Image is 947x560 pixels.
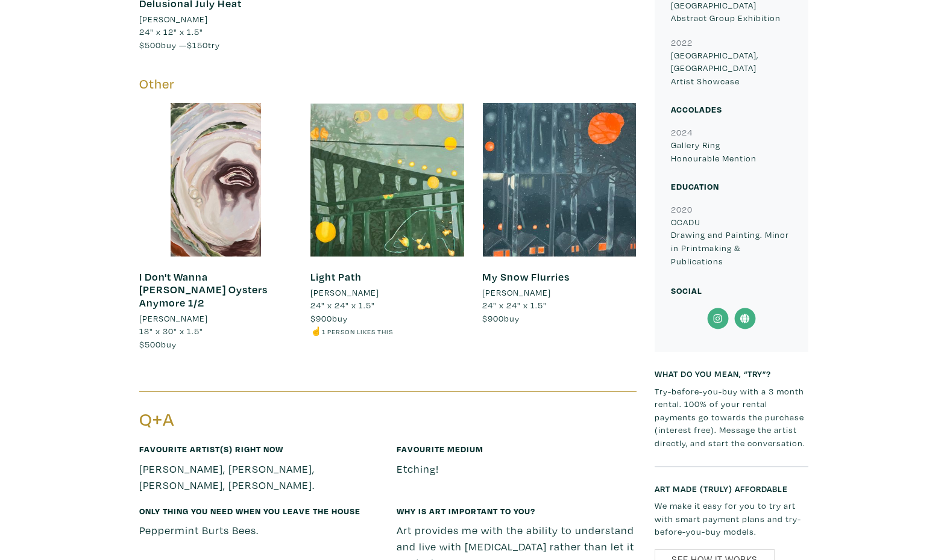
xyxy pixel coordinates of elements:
li: [PERSON_NAME] [310,286,379,299]
span: buy [310,313,348,324]
span: 24" x 24" x 1.5" [482,299,547,311]
span: 24" x 12" x 1.5" [139,26,203,37]
li: ☝️ [310,325,464,338]
p: [GEOGRAPHIC_DATA], [GEOGRAPHIC_DATA] Artist Showcase [671,49,792,88]
small: Only thing you need when you leave the house [139,505,360,517]
li: [PERSON_NAME] [139,312,208,325]
a: [PERSON_NAME] [139,13,293,26]
p: Peppermint Burts Bees. [139,522,379,538]
a: [PERSON_NAME] [310,286,464,299]
a: My Snow Flurries [482,270,570,284]
span: $150 [187,39,208,51]
span: buy — try [139,39,220,51]
a: [PERSON_NAME] [482,286,636,299]
small: Social [671,285,702,296]
small: 1 person likes this [322,327,393,336]
span: $500 [139,338,161,350]
h3: Q+A [139,408,379,431]
a: Light Path [310,270,362,284]
li: [PERSON_NAME] [482,286,551,299]
small: Accolades [671,104,722,115]
p: We make it easy for you to try art with smart payment plans and try-before-you-buy models. [655,499,808,538]
small: Education [671,181,719,192]
h5: Other [139,76,637,92]
small: Why is art important to you? [397,505,535,517]
small: Favourite medium [397,443,483,455]
small: 2020 [671,204,693,215]
small: 2024 [671,126,693,138]
span: buy [482,313,520,324]
li: [PERSON_NAME] [139,13,208,26]
a: [PERSON_NAME] [139,312,293,325]
h6: What do you mean, “try”? [655,369,808,379]
p: Gallery Ring Honourable Mention [671,138,792,164]
p: OCADU Drawing and Painting. Minor in Printmaking & Publications [671,216,792,267]
span: $500 [139,39,161,51]
h6: Art made (truly) affordable [655,484,808,494]
p: [PERSON_NAME], [PERSON_NAME], [PERSON_NAME], [PERSON_NAME]. [139,461,379,493]
p: Try-before-you-buy with a 3 month rental. 100% of your rental payments go towards the purchase (i... [655,385,808,450]
a: I Don't Wanna [PERSON_NAME] Oysters Anymore 1/2 [139,270,268,310]
p: Etching! [397,461,637,477]
span: $900 [482,313,504,324]
span: $900 [310,313,332,324]
span: 24" x 24" x 1.5" [310,299,375,311]
span: buy [139,338,177,350]
span: 18" x 30" x 1.5" [139,325,203,337]
small: 2022 [671,37,693,48]
small: Favourite artist(s) right now [139,443,283,455]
